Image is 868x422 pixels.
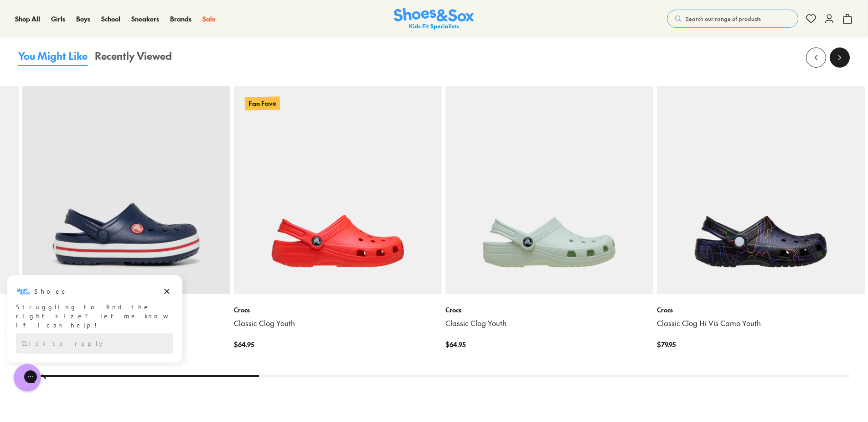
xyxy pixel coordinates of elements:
[202,14,216,23] span: Sale
[657,340,676,349] span: $ 79.95
[394,8,474,30] a: Shoes & Sox
[51,14,65,23] span: Girls
[445,340,465,349] span: $ 64.95
[9,361,46,395] iframe: Gorgias live chat messenger
[22,305,230,315] p: Crocs
[76,14,90,23] span: Boys
[245,96,280,110] p: Fan Fave
[234,305,442,315] p: Crocs
[657,305,865,315] p: Crocs
[18,48,88,66] button: You Might Like
[170,14,191,23] span: Brands
[16,11,31,25] img: Shoes logo
[445,318,653,328] a: Classic Clog Youth
[202,14,216,24] a: Sale
[101,14,120,23] span: School
[7,11,182,56] div: Message from Shoes. Struggling to find the right size? Let me know if I can help!
[7,1,182,89] div: Campaign message
[686,15,761,23] span: Search our range of products
[34,13,70,22] h3: Shoes
[667,10,798,28] button: Search our range of products
[445,305,653,315] p: Crocs
[131,14,159,24] a: Sneakers
[16,60,173,80] div: Reply to the campaigns
[131,14,159,23] span: Sneakers
[95,48,172,66] button: Recently Viewed
[170,14,191,24] a: Brands
[16,29,173,56] div: Struggling to find the right size? Let me know if I can help!
[51,14,65,24] a: Girls
[15,14,40,23] span: Shop All
[394,8,474,30] img: SNS_Logo_Responsive.svg
[101,14,120,24] a: School
[76,14,90,24] a: Boys
[234,318,442,328] a: Classic Clog Youth
[234,340,254,349] span: $ 64.95
[160,11,173,24] button: Dismiss campaign
[657,318,865,328] a: Classic Clog Hi Vis Camo Youth
[15,14,40,24] a: Shop All
[22,318,230,328] a: Crocband Clog Youth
